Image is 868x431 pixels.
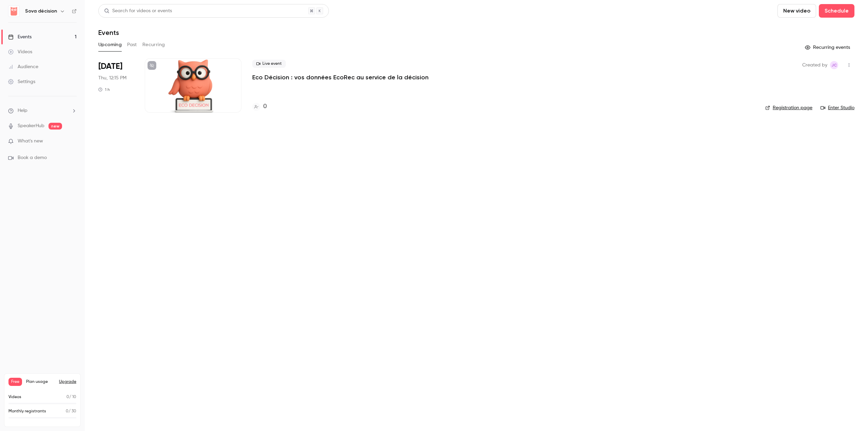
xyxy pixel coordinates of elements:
a: SpeakerHub [18,122,44,130]
span: 0 [66,409,68,413]
div: Oct 9 Thu, 12:15 PM (Europe/Paris) [98,58,134,113]
span: JC [831,61,837,69]
p: Monthly registrants [8,408,46,414]
p: / 10 [66,394,76,400]
div: Videos [8,48,32,55]
span: Jérome Charlon [830,61,838,69]
div: Settings [8,78,35,85]
button: Recurring [142,39,165,50]
span: new [48,123,62,130]
button: Schedule [819,4,854,18]
span: Thu, 12:15 PM [98,75,126,81]
button: Past [127,39,137,50]
button: Upcoming [98,39,122,50]
span: Plan usage [26,379,55,385]
h4: 0 [263,102,267,111]
div: Audience [8,63,38,70]
p: Videos [8,394,21,400]
button: Upgrade [59,379,76,385]
a: Enter Studio [821,104,854,111]
a: Registration page [765,104,812,111]
button: New video [777,4,816,18]
h1: Events [98,28,119,37]
span: Created by [802,61,827,69]
p: / 30 [66,408,76,414]
div: Events [8,34,32,40]
h6: Sova décision [25,8,57,15]
span: Book a demo [18,154,47,161]
div: 1 h [98,87,110,92]
span: Free [8,378,22,386]
img: Sova décision [8,6,19,17]
span: Live event [252,60,286,68]
iframe: Noticeable Trigger [68,138,77,144]
li: help-dropdown-opener [8,107,77,114]
span: [DATE] [98,61,122,72]
a: 0 [252,102,267,111]
div: Search for videos or events [104,7,172,15]
button: Recurring events [802,42,854,53]
span: What's new [18,138,43,145]
span: Help [18,107,27,114]
a: Eco Décision : vos données EcoRec au service de la décision [252,73,429,81]
span: 0 [66,395,69,399]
